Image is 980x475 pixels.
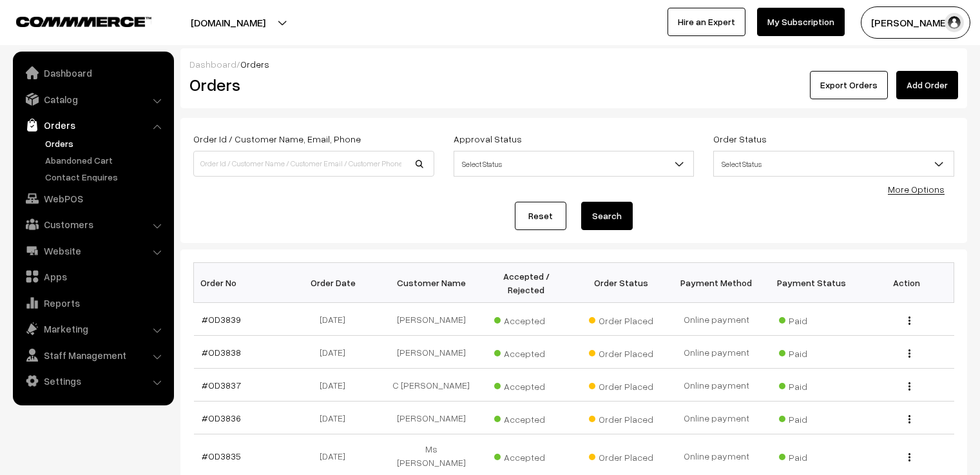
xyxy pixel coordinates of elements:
span: Paid [779,344,843,360]
td: [DATE] [289,303,384,336]
img: Menu [908,415,910,423]
span: Order Placed [589,376,653,393]
span: Paid [779,376,843,393]
a: Customers [16,213,169,236]
th: Payment Status [764,263,860,303]
span: Orders [240,59,269,70]
a: #OD3837 [202,380,241,391]
button: Export Orders [810,71,888,99]
button: [PERSON_NAME] C [861,6,970,39]
img: COMMMERCE [16,17,151,26]
th: Order Date [289,263,384,303]
a: #OD3838 [202,347,241,358]
a: My Subscription [757,8,845,36]
a: WebPOS [16,187,169,210]
a: More Options [888,184,945,195]
a: Hire an Expert [668,8,745,36]
th: Accepted / Rejected [479,263,574,303]
span: Order Placed [589,344,653,360]
a: Reset [515,202,566,230]
button: Search [581,202,633,230]
label: Approval Status [454,132,522,146]
th: Order Status [574,263,669,303]
span: Accepted [494,311,559,327]
span: Paid [779,447,843,464]
a: Catalog [16,88,169,111]
td: [PERSON_NAME] [384,303,479,336]
a: Staff Management [16,344,169,367]
input: Order Id / Customer Name / Customer Email / Customer Phone [193,151,434,177]
a: Orders [16,113,169,137]
a: Add Order [896,71,958,99]
td: [PERSON_NAME] [384,402,479,434]
a: #OD3839 [202,314,241,325]
span: Order Placed [589,447,653,464]
a: Settings [16,369,169,393]
span: Accepted [494,409,559,426]
h2: Orders [189,75,433,95]
img: Menu [908,316,910,325]
a: Dashboard [16,61,169,84]
span: Paid [779,409,843,426]
span: Order Placed [589,409,653,426]
td: [DATE] [289,336,384,369]
td: [PERSON_NAME] [384,336,479,369]
a: Dashboard [189,59,236,70]
a: Website [16,239,169,262]
td: Online payment [669,303,764,336]
span: Select Status [454,151,695,177]
td: Online payment [669,336,764,369]
span: Select Status [714,153,954,175]
div: / [189,57,958,71]
span: Select Status [713,151,954,177]
label: Order Status [713,132,767,146]
a: Reports [16,291,169,315]
td: [DATE] [289,369,384,402]
label: Order Id / Customer Name, Email, Phone [193,132,361,146]
a: Orders [42,137,169,150]
th: Payment Method [669,263,764,303]
a: Abandoned Cart [42,153,169,167]
span: Paid [779,311,843,327]
img: Menu [908,382,910,391]
span: Order Placed [589,311,653,327]
a: Contact Enquires [42,170,169,184]
span: Select Status [454,153,694,175]
td: [DATE] [289,402,384,434]
th: Customer Name [384,263,479,303]
th: Order No [194,263,289,303]
th: Action [859,263,954,303]
img: Menu [908,453,910,461]
td: C [PERSON_NAME] [384,369,479,402]
img: user [945,13,964,32]
a: COMMMERCE [16,13,129,28]
a: #OD3836 [202,412,241,423]
span: Accepted [494,344,559,360]
span: Accepted [494,447,559,464]
a: Marketing [16,317,169,340]
button: [DOMAIN_NAME] [146,6,311,39]
a: Apps [16,265,169,288]
a: #OD3835 [202,451,241,461]
td: Online payment [669,369,764,402]
span: Accepted [494,376,559,393]
img: Menu [908,349,910,358]
td: Online payment [669,402,764,434]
